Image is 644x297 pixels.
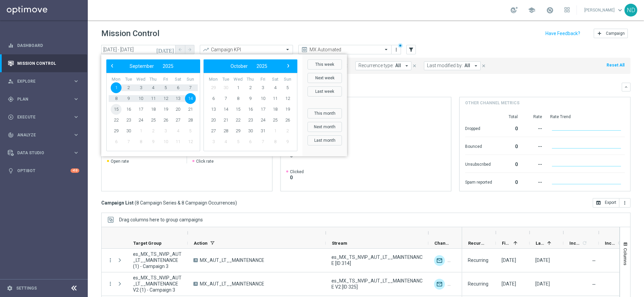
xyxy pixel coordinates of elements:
ng-select: MX Automated [298,45,392,54]
i: track_changes [8,132,14,138]
a: [PERSON_NAME]keyboard_arrow_down [584,5,624,15]
span: 7 [123,136,134,147]
i: more_vert [394,47,399,52]
img: OtherLevels [448,279,458,290]
i: keyboard_arrow_right [73,132,79,138]
div: Spam reported [465,176,492,187]
button: add Campaign [594,29,628,38]
span: Plan [17,97,73,101]
th: weekday [232,77,244,82]
button: Data Studio keyboard_arrow_right [7,150,80,156]
span: 9 [148,136,159,147]
div: Rate Trend [550,114,625,119]
span: 9 [123,93,134,104]
div: play_circle_outline Execute keyboard_arrow_right [7,114,80,120]
span: 4 [148,82,159,93]
div: -- [526,158,542,169]
span: 29 [208,82,219,93]
span: Stream [332,241,347,246]
img: Optimail [434,279,445,290]
h4: Other channel metrics [465,100,519,106]
button: Last week [307,86,342,97]
button: Last modified by: All arrow_drop_down [424,61,481,70]
button: person_search Explore keyboard_arrow_right [7,79,80,84]
bs-daterangepicker-container: calendar [101,54,347,156]
span: 3 [160,126,171,136]
span: Drag columns here to group campaigns [119,217,203,222]
div: Mission Control [7,61,80,66]
button: Next month [307,122,342,132]
span: 8 [135,136,146,147]
span: 15 [111,104,122,115]
span: All [395,63,401,69]
span: 11 [172,136,183,147]
span: A [193,282,198,286]
h3: Campaign List [101,200,237,206]
span: 1 [270,126,280,136]
span: 14 [185,93,196,104]
span: 4 [172,126,183,136]
button: more_vert [107,281,113,287]
div: track_changes Analyze keyboard_arrow_right [7,132,80,138]
span: Data Studio [17,151,73,155]
span: 28 [185,115,196,126]
span: All [464,63,470,69]
i: keyboard_arrow_right [73,150,79,156]
span: 26 [282,115,293,126]
div: Rate [526,114,542,119]
button: close [481,62,487,70]
i: close [481,63,486,68]
th: weekday [257,77,269,82]
div: es_MX_TS_NVIP_AUT_LT__MAINTENANCE V2 [ID 325] [331,278,423,290]
span: Explore [17,79,73,83]
i: keyboard_arrow_right [73,114,79,120]
i: arrow_forward [187,47,192,52]
i: settings [7,285,13,291]
span: 20 [208,115,219,126]
span: 30 [245,126,256,136]
span: MX_AUT_LT__MAINTENANCE [200,281,264,287]
div: 05 Sep 2025, Friday [502,257,516,263]
span: 7 [258,136,268,147]
span: Increase [569,241,581,246]
span: 6 [111,136,122,147]
span: Click rate [196,159,214,164]
div: Optibot [8,162,79,180]
multiple-options-button: Export to CSV [593,200,630,205]
th: weekday [172,77,184,82]
span: 27 [172,115,183,126]
div: -- [526,140,542,151]
i: gps_fixed [8,96,14,102]
div: lightbulb Optibot +10 [7,168,80,173]
th: weekday [135,77,147,82]
span: Clicked [290,169,304,174]
th: weekday [269,77,281,82]
span: 2 [148,126,159,136]
span: school [528,6,535,14]
span: 1 [135,126,146,136]
span: Calculate column [581,239,587,247]
i: arrow_drop_down [404,63,410,69]
bs-datepicker-navigation-view: ​ ​ ​ [205,62,292,71]
span: es_MX_TS_NVIP_AUT_LT__MAINTENANCE (1) - Campaign 3 [133,251,182,269]
span: ‹ [108,61,116,70]
button: more_vert [107,257,113,263]
span: 2 [245,82,256,93]
i: lightbulb [8,168,14,174]
div: Dashboard [8,36,79,54]
a: Optibot [17,162,71,180]
span: First in Range [502,241,511,246]
span: 8 [111,93,122,104]
span: 7 [220,93,231,104]
span: 20 [172,104,183,115]
span: 3 [135,82,146,93]
span: 24 [135,115,146,126]
span: 31 [258,126,268,136]
div: 0 [500,176,518,187]
div: There are unsaved changes [398,43,403,48]
i: trending_up [203,46,209,53]
div: Recurring [468,257,488,263]
div: Explore [8,78,73,84]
